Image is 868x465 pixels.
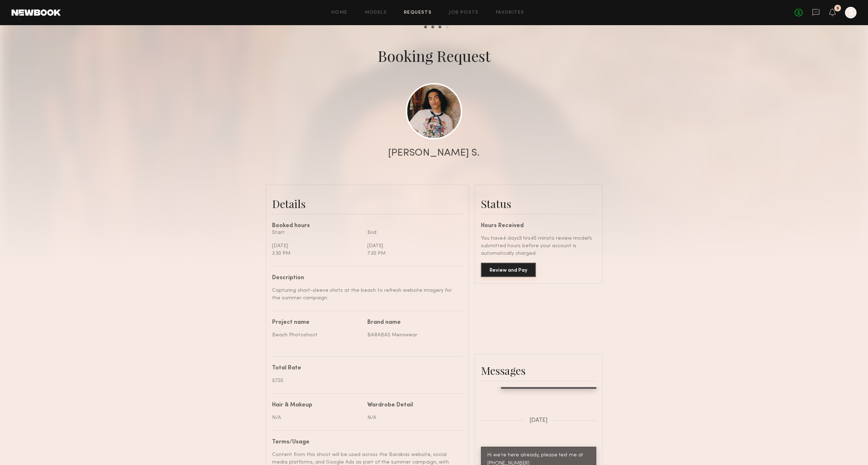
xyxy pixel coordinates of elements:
[481,235,596,257] div: You have 4 days 9 hrs 45 mins to review model’s submitted hours before your account is automatica...
[272,250,362,257] div: 3:30 PM
[404,10,432,15] a: Requests
[449,10,479,15] a: Job Posts
[367,242,457,250] div: [DATE]
[388,148,480,158] div: [PERSON_NAME] S.
[272,414,362,422] div: N/A
[331,10,348,15] a: Home
[272,223,463,229] div: Booked hours
[272,229,362,236] div: Start:
[272,197,463,211] div: Details
[367,250,457,257] div: 7:30 PM
[496,10,524,15] a: Favorites
[365,10,387,15] a: Models
[481,263,536,277] button: Review and Pay
[272,402,312,408] div: Hair & Makeup
[272,275,457,281] div: Description
[272,331,362,339] div: Beach Photoshoot
[367,402,413,408] div: Wardrobe Detail
[272,320,362,326] div: Project name
[845,7,856,18] a: S
[272,377,457,385] div: $720
[378,46,491,66] div: Booking Request
[367,331,457,339] div: BARABAS Menswear
[367,229,457,236] div: End:
[367,414,457,422] div: N/A
[272,365,457,371] div: Total Rate
[272,439,457,445] div: Terms/Usage
[529,418,548,424] span: [DATE]
[481,363,596,378] div: Messages
[837,6,839,10] div: 5
[481,197,596,211] div: Status
[481,223,596,229] div: Hours Received
[367,320,457,326] div: Brand name
[272,242,362,250] div: [DATE]
[272,287,457,302] div: Capturing short-sleeve shirts at the beach to refresh website imagery for the summer campaign.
